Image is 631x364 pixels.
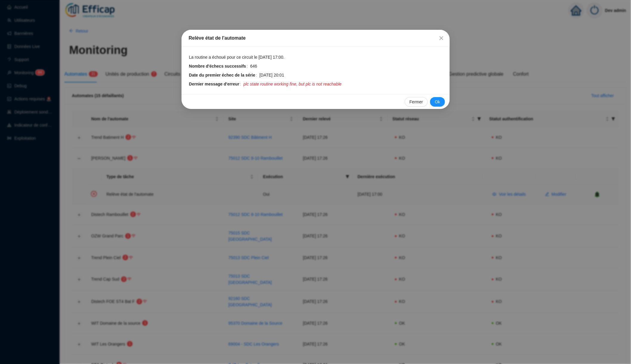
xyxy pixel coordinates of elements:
span: 646 [250,63,257,69]
button: Ok [430,97,445,107]
span: La routine a échoué pour ce circuit le [DATE] 17:00. [189,54,284,60]
button: Close [437,33,446,43]
strong: Dernier message d'erreur [189,82,239,86]
span: [DATE] 20:01 [259,72,284,78]
span: Ok [435,99,440,105]
span: Fermer [437,36,446,41]
button: Fermer [404,97,427,107]
strong: Date du premier échec de la série [189,73,255,77]
div: Relève état de l'automate [189,35,443,42]
span: close [439,36,444,41]
strong: Nombre d'échecs successifs [189,64,246,69]
span: Fermer [409,99,423,105]
span: plc state routine working fine, but plc is not reachable [243,81,341,87]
